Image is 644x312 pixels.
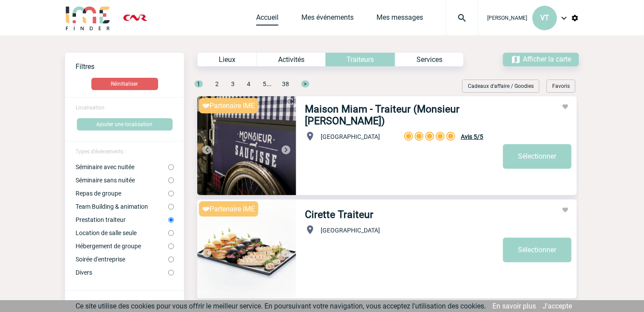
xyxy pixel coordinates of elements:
[76,216,168,223] label: Prestation traiteur
[487,15,527,21] span: [PERSON_NAME]
[256,13,279,25] a: Accueil
[503,238,572,262] a: Sélectionner
[461,133,484,140] span: Avis 5/5
[65,78,184,90] a: Réinitialiser
[492,302,536,310] a: En savoir plus
[543,302,572,310] a: J'accepte
[523,55,571,63] span: Afficher la carte
[247,80,250,87] span: 4
[203,207,210,211] img: partnaire IME
[546,80,575,93] div: Favoris
[76,269,168,276] label: Divers
[562,103,569,110] img: Ajouter aux favoris
[76,243,168,250] label: Hébergement de groupe
[76,177,168,184] label: Séminaire sans nuitée
[76,163,168,171] label: Séminaire avec nuitée
[326,53,395,66] div: Traiteurs
[91,78,158,90] button: Réinitialiser
[376,13,423,25] a: Mes messages
[76,190,168,197] label: Repas de groupe
[195,80,203,87] span: 1
[257,53,326,66] div: Activités
[305,131,315,141] img: baseline_location_on_white_24dp-b.png
[76,149,126,155] span: Types d'évènements :
[305,209,373,221] a: Cirette Traiteur
[305,225,315,235] img: baseline_location_on_white_24dp-b.png
[395,53,463,66] div: Services
[76,105,105,111] span: Localisation
[76,203,168,210] label: Team Building & animation
[503,144,572,169] a: Sélectionner
[199,201,258,217] div: Partenaire IME
[462,80,539,93] div: Cadeaux d'affaire / Goodies
[65,5,111,30] img: IME-Finder
[76,62,184,71] p: Filtres
[301,13,354,25] a: Mes événements
[197,96,296,195] img: 1.jpg
[540,14,549,22] span: VT
[543,80,579,93] div: Filtrer selon vos favoris
[76,229,168,236] label: Location de salle seule
[215,80,219,87] span: 2
[203,104,210,108] img: partnaire IME
[76,302,486,310] span: Ce site utilise des cookies pour vous offrir le meilleur service. En poursuivant votre navigation...
[263,80,266,87] span: 5
[305,103,503,127] a: Maison Miam - Traiteur (Monsieur [PERSON_NAME])
[197,53,257,66] div: Lieux
[77,118,173,131] button: Ajouter une localisation
[184,80,309,96] div: ...
[321,133,380,140] span: [GEOGRAPHIC_DATA]
[199,98,258,113] div: Partenaire IME
[282,80,289,87] span: 38
[562,207,569,214] img: Ajouter aux favoris
[301,80,309,87] span: >
[459,80,543,93] div: Filtrer sur Cadeaux d'affaire / Goodies
[321,227,380,234] span: [GEOGRAPHIC_DATA]
[197,200,296,298] img: 1.jpg
[76,256,168,263] label: Soirée d'entreprise
[231,80,235,87] span: 3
